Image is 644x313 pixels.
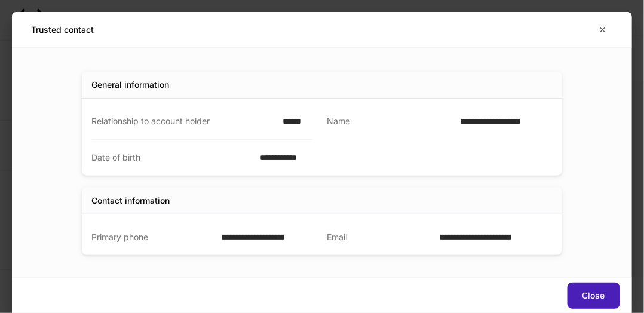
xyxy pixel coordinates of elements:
[582,291,605,300] div: Close
[91,115,275,127] div: Relationship to account holder
[31,24,94,36] h5: Trusted contact
[91,79,169,91] div: General information
[91,231,214,243] div: Primary phone
[327,115,453,128] div: Name
[91,152,253,164] div: Date of birth
[327,231,432,243] div: Email
[568,283,620,309] button: Close
[91,195,170,207] div: Contact information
